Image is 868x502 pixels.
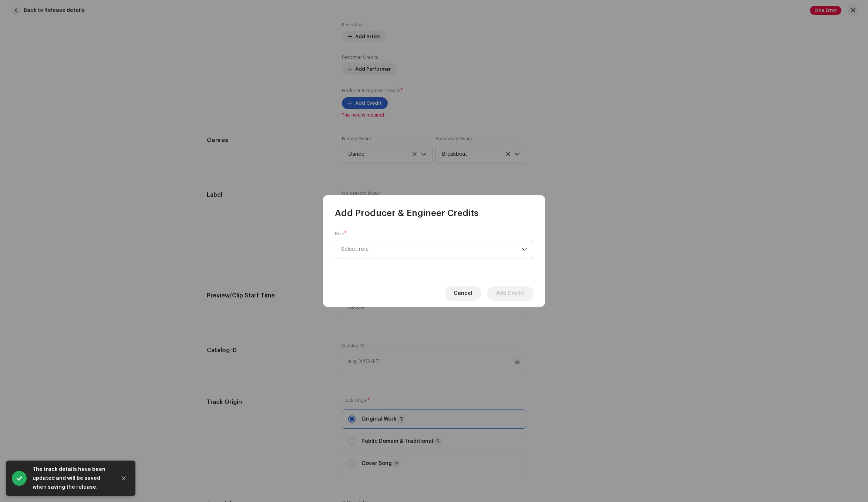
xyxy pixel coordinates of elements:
label: Role [335,231,347,237]
span: Add Credit [496,286,524,301]
span: Cancel [454,286,472,301]
button: Cancel [445,286,481,301]
button: Close [116,471,131,486]
button: Add Credit [487,286,533,301]
div: The track details have been updated and will be saved when saving the release. [33,465,110,492]
span: Select role [341,240,522,259]
div: dropdown trigger [522,240,527,259]
span: Add Producer & Engineer Credits [335,207,478,219]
